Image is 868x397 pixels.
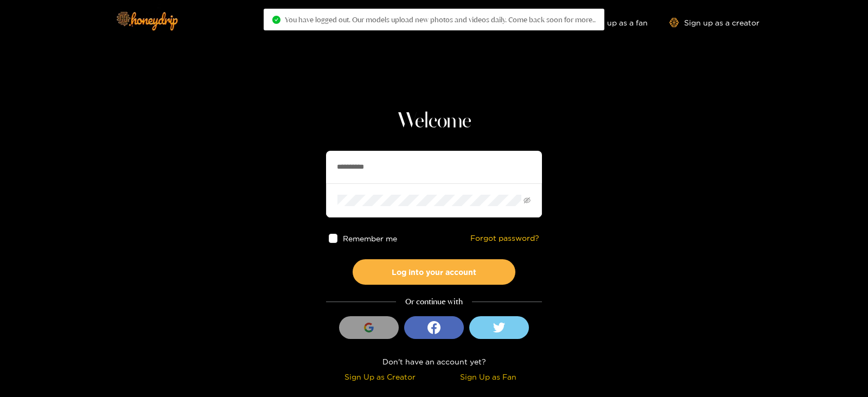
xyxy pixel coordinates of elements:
span: Remember me [343,234,398,242]
a: Forgot password? [470,234,539,243]
div: Or continue with [326,296,542,308]
span: check-circle [272,16,280,24]
a: Sign up as a fan [573,18,648,27]
span: You have logged out. Our models upload new photos and videos daily. Come back soon for more.. [285,15,596,24]
div: Don't have an account yet? [326,355,542,368]
div: Sign Up as Creator [329,370,431,383]
button: Log into your account [353,259,515,285]
span: eye-invisible [524,197,531,204]
h1: Welcome [326,108,542,135]
a: Sign up as a creator [669,18,759,27]
div: Sign Up as Fan [437,370,539,383]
